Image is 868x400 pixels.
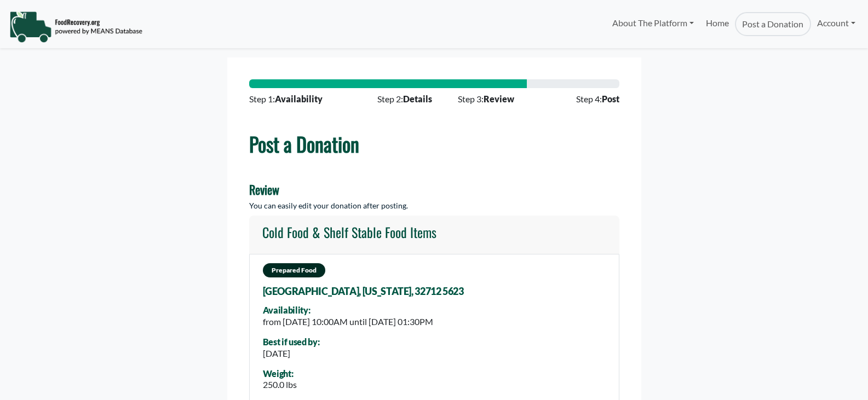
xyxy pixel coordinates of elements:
h5: You can easily edit your donation after posting. [249,201,619,211]
a: About The Platform [606,12,699,34]
span: Step 4: [576,92,619,106]
div: Best if used by: [263,337,320,347]
div: [DATE] [263,347,320,360]
div: from [DATE] 10:00AM until [DATE] 01:30PM [263,315,433,328]
h1: Post a Donation [249,132,619,155]
div: Availability: [263,305,433,315]
a: Home [700,12,735,36]
strong: Post [602,94,619,104]
span: Step 2: [377,92,432,106]
span: Step 3: [458,92,550,106]
img: NavigationLogo_FoodRecovery-91c16205cd0af1ed486a0f1a7774a6544ea792ac00100771e7dd3ec7c0e58e41.png [9,10,142,43]
h4: Review [249,182,619,196]
a: Post a Donation [735,12,810,36]
span: Step 1: [249,92,323,106]
span: [GEOGRAPHIC_DATA], [US_STATE], 32712 5623 [263,286,464,297]
div: Weight: [263,369,297,379]
strong: Availability [275,94,323,104]
h4: Cold Food & Shelf Stable Food Items [262,224,436,240]
a: Account [811,12,861,34]
strong: Review [484,94,514,104]
span: Prepared Food [263,263,325,277]
div: 250.0 lbs [263,378,297,391]
strong: Details [403,94,432,104]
